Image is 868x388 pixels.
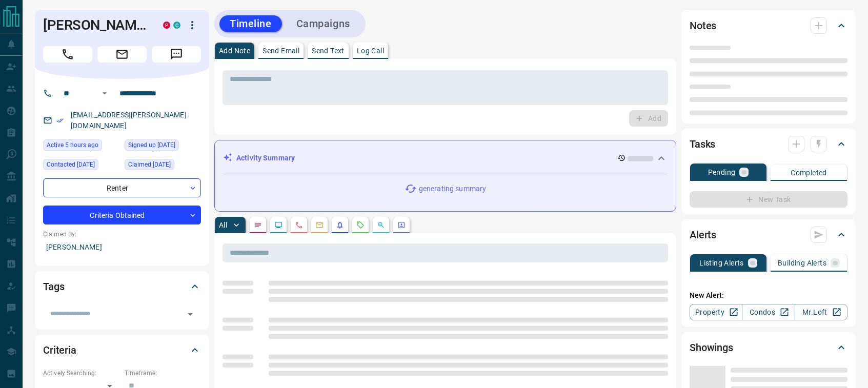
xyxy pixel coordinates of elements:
div: condos.ca [173,22,180,29]
p: Send Email [263,47,299,54]
p: Send Text [312,47,345,54]
div: Showings [690,335,847,360]
div: Criteria [43,338,201,362]
p: Add Note [219,47,250,54]
svg: Listing Alerts [336,221,344,229]
p: Claimed By: [43,230,201,239]
p: generating summary [419,183,486,194]
button: Campaigns [286,15,360,32]
p: All [219,221,227,229]
svg: Notes [254,221,262,229]
a: Condos [742,304,795,320]
svg: Email Verified [56,117,64,124]
span: Contacted [DATE] [47,159,95,170]
p: New Alert: [690,290,847,301]
p: Pending [708,169,736,176]
div: Alerts [690,222,847,247]
h2: Alerts [690,227,716,243]
button: Open [98,87,111,99]
svg: Emails [315,221,324,229]
span: Active 5 hours ago [47,140,98,150]
div: Fri Aug 15 2025 [43,139,119,154]
div: Criteria Obtained [43,206,201,224]
a: [EMAIL_ADDRESS][PERSON_NAME][DOMAIN_NAME] [71,111,187,130]
a: Property [690,304,742,320]
div: Thu Mar 10 2022 [43,159,119,173]
h2: Tasks [690,136,715,152]
div: Renter [43,178,201,197]
h2: Notes [690,17,716,34]
button: Open [183,307,197,321]
span: Message [152,46,201,63]
h1: [PERSON_NAME] [43,17,148,33]
svg: Opportunities [377,221,385,229]
svg: Agent Actions [397,221,406,229]
span: Signed up [DATE] [128,140,175,150]
span: Call [43,46,92,63]
h2: Criteria [43,342,76,358]
svg: Requests [356,221,365,229]
div: Activity Summary [223,149,668,168]
div: Tue Mar 08 2022 [125,139,201,154]
span: Claimed [DATE] [128,159,171,170]
a: Mr.Loft [795,304,847,320]
div: property.ca [163,22,170,29]
p: Timeframe: [125,369,201,378]
button: Timeline [219,15,282,32]
p: Completed [791,169,827,176]
p: Actively Searching: [43,369,119,378]
div: Tue Mar 08 2022 [125,159,201,173]
div: Tasks [690,132,847,156]
p: Listing Alerts [699,259,744,267]
p: [PERSON_NAME] [43,239,201,256]
p: Activity Summary [236,153,295,164]
span: Email [97,46,147,63]
h2: Showings [690,339,733,356]
svg: Calls [295,221,303,229]
p: Building Alerts [778,259,826,267]
div: Notes [690,13,847,38]
p: Log Call [357,47,384,54]
svg: Lead Browsing Activity [274,221,282,229]
h2: Tags [43,278,64,295]
div: Tags [43,274,201,299]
